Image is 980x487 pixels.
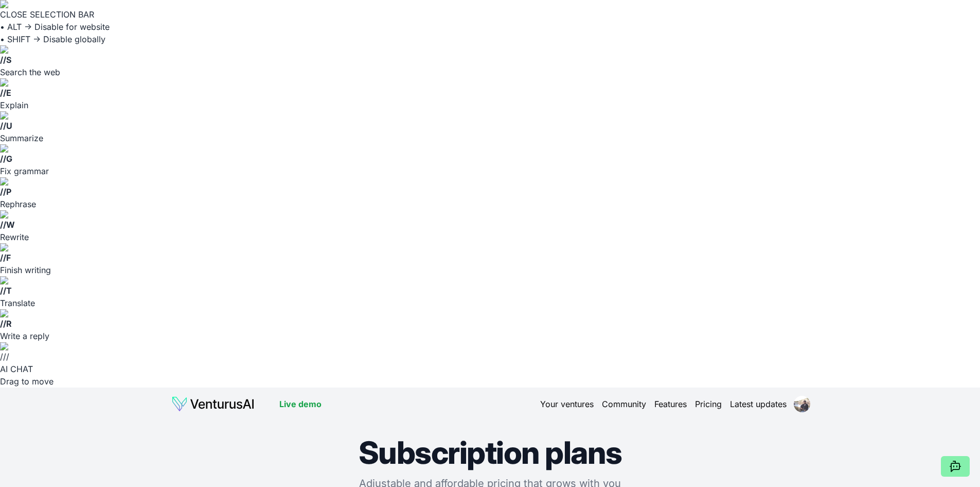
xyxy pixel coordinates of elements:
[602,398,646,410] a: Community
[171,396,255,412] img: logo
[540,398,594,410] a: Your ventures
[695,398,722,410] a: Pricing
[794,396,810,412] img: ACg8ocJvIiwHNfwc7YWeYTSTL6SfyONjwmFpCuzNPe3YxiStTmeVs0JRJg=s96-c
[147,437,834,468] h1: Subscription plans
[279,398,322,410] a: Live demo
[730,398,787,410] a: Latest updates
[654,398,687,410] a: Features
